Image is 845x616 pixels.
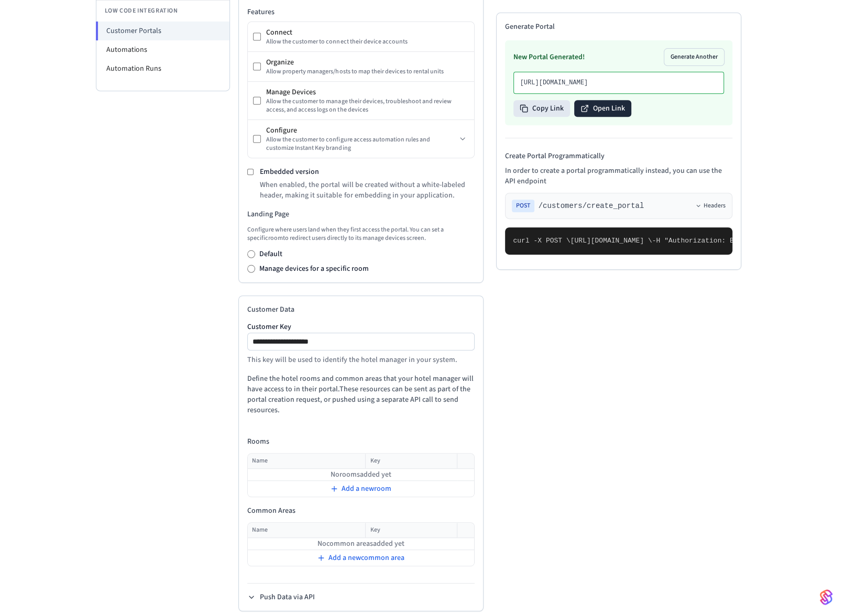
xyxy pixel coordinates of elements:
span: POST [512,200,534,212]
p: This key will be used to identify the hotel manager in your system. [247,355,475,365]
p: When enabled, the portal will be created without a white-labeled header, making it suitable for e... [260,180,474,201]
td: No common areas added yet [248,538,474,550]
button: Push Data via API [247,592,315,602]
div: Manage Devices [266,87,468,97]
li: Automation Runs [96,59,229,78]
span: Add a new common area [328,553,404,563]
th: Key [366,523,457,538]
button: Generate Another [664,49,724,65]
span: [URL][DOMAIN_NAME] \ [570,237,652,245]
button: Copy Link [513,100,570,117]
p: Define the hotel rooms and common areas that your hotel manager will have access to in their port... [247,373,475,415]
span: curl -X POST \ [513,237,570,245]
h3: Landing Page [247,209,475,219]
div: Allow property managers/hosts to map their devices to rental units [266,68,468,76]
th: Name [248,454,366,469]
h4: Common Areas [247,505,475,516]
label: Embedded version [260,167,319,177]
h2: Generate Portal [505,21,732,32]
span: /customers/create_portal [539,201,644,211]
div: Connect [266,27,468,38]
button: Open Link [574,100,631,117]
div: Configure [266,125,456,136]
td: No rooms added yet [248,469,474,481]
h3: Features [247,7,475,17]
button: Headers [695,202,726,210]
div: Allow the customer to manage their devices, troubleshoot and review access, and access logs on th... [266,97,468,114]
li: Automations [96,40,229,59]
div: Allow the customer to connect their device accounts [266,38,468,46]
p: In order to create a portal programmatically instead, you can use the API endpoint [505,166,732,186]
th: Key [366,454,457,469]
p: [URL][DOMAIN_NAME] [520,79,717,87]
label: Manage devices for a specific room [259,263,368,274]
h2: Customer Data [247,304,475,315]
h3: New Portal Generated! [513,52,585,62]
div: Organize [266,57,468,68]
h4: Create Portal Programmatically [505,151,732,161]
label: Customer Key [247,323,475,331]
img: SeamLogoGradient.69752ec5.svg [820,589,832,606]
div: Allow the customer to configure access automation rules and customize Instant Key branding [266,136,456,152]
p: Configure where users land when they first access the portal. You can set a specific room to redi... [247,226,475,243]
h4: Rooms [247,436,475,447]
span: Add a new room [342,483,391,494]
li: Customer Portals [96,21,229,40]
th: Name [248,523,366,538]
label: Default [259,249,282,259]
